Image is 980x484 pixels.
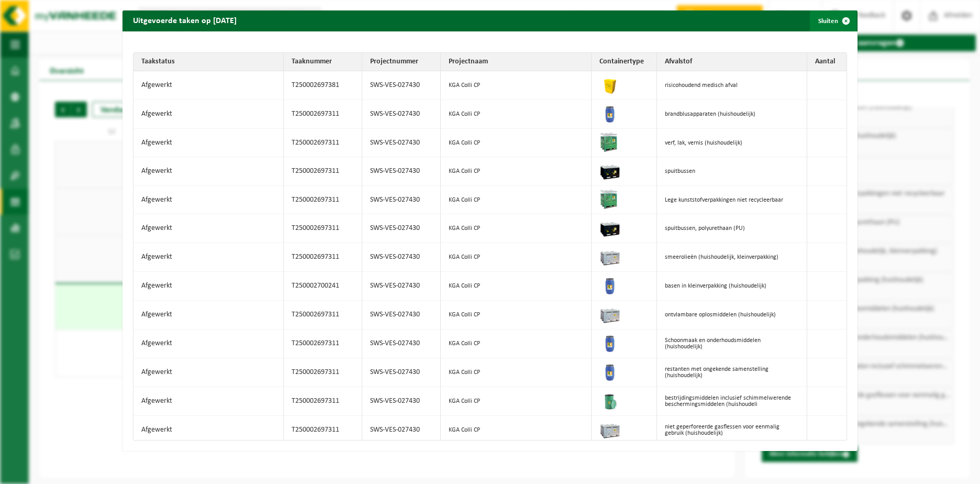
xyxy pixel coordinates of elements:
td: KGA Colli CP [441,301,591,329]
td: T250002697311 [284,329,362,358]
td: Afgewerkt [133,71,284,100]
td: basen in kleinverpakking (huishoudelijk) [657,272,807,301]
img: LP-SB-00050-HPE-22 [599,74,620,95]
td: risicohoudend medisch afval [657,71,807,100]
td: Afgewerkt [133,100,284,129]
td: T250002697311 [284,358,362,387]
td: KGA Colli CP [441,129,591,157]
img: PB-HB-1400-HPE-GN-11 [599,189,618,209]
td: T250002697311 [284,186,362,214]
td: T250002697311 [284,214,362,243]
td: Afgewerkt [133,129,284,157]
td: Schoonmaak en onderhoudsmiddelen (huishoudelijk) [657,329,807,358]
th: Aantal [807,53,847,71]
td: SWS-VES-027430 [362,272,441,301]
td: SWS-VES-027430 [362,387,441,416]
img: PB-HB-1400-HPE-GN-11 [599,131,618,152]
img: PB-OT-0120-HPE-00-02 [599,274,620,295]
th: Taaknummer [284,53,362,71]
td: Afgewerkt [133,243,284,272]
td: T250002697311 [284,243,362,272]
td: Afgewerkt [133,186,284,214]
td: KGA Colli CP [441,100,591,129]
td: SWS-VES-027430 [362,243,441,272]
h2: Uitgevoerde taken op [DATE] [122,10,247,30]
td: T250002697311 [284,301,362,329]
td: T250002697311 [284,129,362,157]
img: PB-OT-0200-MET-00-02 [599,390,620,411]
td: smeerolieën (huishoudelijk, kleinverpakking) [657,243,807,272]
th: Taakstatus [133,53,284,71]
td: KGA Colli CP [441,416,591,444]
td: Lege kunststofverpakkingen niet recycleerbaar [657,186,807,214]
td: T250002697311 [284,416,362,444]
td: Afgewerkt [133,358,284,387]
td: verf, lak, vernis (huishoudelijk) [657,129,807,157]
td: SWS-VES-027430 [362,100,441,129]
th: Projectnummer [362,53,441,71]
td: SWS-VES-027430 [362,129,441,157]
img: PB-LB-0680-HPE-GY-11 [599,246,620,267]
td: KGA Colli CP [441,186,591,214]
img: PB-OT-0120-HPE-00-02 [599,103,620,124]
td: ontvlambare oplosmiddelen (huishoudelijk) [657,301,807,329]
td: KGA Colli CP [441,157,591,186]
td: SWS-VES-027430 [362,358,441,387]
td: restanten met ongekende samenstelling (huishoudelijk) [657,358,807,387]
td: KGA Colli CP [441,243,591,272]
img: PB-LB-0680-HPE-GY-11 [599,303,620,324]
td: KGA Colli CP [441,272,591,301]
td: SWS-VES-027430 [362,186,441,214]
td: T250002697311 [284,157,362,186]
img: PB-OT-0120-HPE-00-02 [599,361,620,382]
td: Afgewerkt [133,387,284,416]
td: Afgewerkt [133,329,284,358]
td: KGA Colli CP [441,358,591,387]
td: T250002700241 [284,272,362,301]
td: SWS-VES-027430 [362,329,441,358]
img: PB-LB-0680-HPE-BK-11 [599,217,620,238]
td: SWS-VES-027430 [362,157,441,186]
td: T250002697311 [284,387,362,416]
img: PB-LB-0680-HPE-BK-11 [599,160,620,181]
button: Sluiten [810,10,856,31]
td: niet geperforeerde gasflessen voor eenmalig gebruik (huishoudelijk) [657,416,807,444]
td: Afgewerkt [133,301,284,329]
td: KGA Colli CP [441,214,591,243]
td: Afgewerkt [133,157,284,186]
td: KGA Colli CP [441,71,591,100]
td: spuitbussen, polyurethaan (PU) [657,214,807,243]
td: brandblusapparaten (huishoudelijk) [657,100,807,129]
td: Afgewerkt [133,272,284,301]
td: SWS-VES-027430 [362,416,441,444]
img: PB-OT-0120-HPE-00-02 [599,332,620,353]
td: T250002697311 [284,100,362,129]
td: Afgewerkt [133,214,284,243]
td: Afgewerkt [133,416,284,444]
td: KGA Colli CP [441,329,591,358]
td: SWS-VES-027430 [362,301,441,329]
th: Containertype [592,53,657,71]
td: T250002697381 [284,71,362,100]
th: Projectnaam [441,53,591,71]
td: SWS-VES-027430 [362,214,441,243]
img: PB-LB-0680-HPE-GY-11 [599,419,620,439]
th: Afvalstof [657,53,807,71]
td: KGA Colli CP [441,387,591,416]
td: bestrijdingsmiddelen inclusief schimmelwerende beschermingsmiddelen (huishoudeli [657,387,807,416]
td: spuitbussen [657,157,807,186]
td: SWS-VES-027430 [362,71,441,100]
